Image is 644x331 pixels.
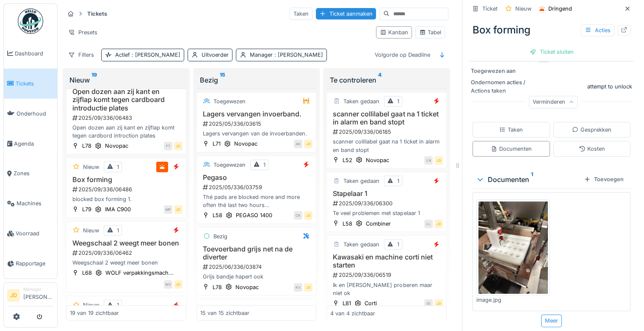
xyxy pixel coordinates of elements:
[213,283,222,291] div: L78
[202,263,313,271] div: 2025/06/336/03874
[424,220,433,228] div: LL
[424,156,433,165] div: LN
[332,271,443,279] div: 2025/09/336/06519
[4,248,57,279] a: Rapportage
[343,220,352,228] div: L58
[17,110,54,118] span: Onderhoud
[541,314,562,327] div: Meer
[117,301,119,309] div: 1
[4,189,57,219] a: Machines
[70,309,119,317] div: 19 van 19 zichtbaar
[105,205,131,213] div: IMA C900
[70,259,182,267] div: Weegschaal 2 weegt meer bonen
[70,124,182,140] div: Open dozen aan zij kant en zijflap komt tegen cardbord introction plates
[16,259,54,268] span: Rapportage
[434,220,443,228] div: JD
[70,88,182,112] h3: Open dozen aan zij kant en zijflap komt tegen cardboard introductie plates
[236,211,272,219] div: PEGASO 1400
[478,201,548,294] img: qx4229egmsuu005d0ujy8cajerh2
[581,24,614,36] div: Acties
[213,97,246,105] div: Toegewezen
[587,83,632,91] div: attempt to unlock
[70,195,182,203] div: blocked box forming 1.
[304,211,312,220] div: JD
[316,8,376,19] div: Ticket aanmaken
[572,126,611,134] div: Gesprekken
[371,49,434,61] div: Volgorde op Deadline
[84,10,111,18] strong: Tickets
[14,169,54,177] span: Zones
[200,130,313,138] div: Lagers vervangen van de invoerbanden.
[202,51,229,59] div: Uitvoerder
[130,52,180,58] span: : [PERSON_NAME]
[294,211,302,220] div: CK
[235,283,259,291] div: Novopac
[343,177,379,185] div: Taken gedaan
[366,156,389,164] div: Novopac
[91,75,97,85] sup: 19
[579,145,605,153] div: Kosten
[220,75,225,85] sup: 15
[72,249,182,257] div: 2025/09/336/06462
[330,138,443,154] div: scanner collilabel gaat na 1 ticket in alarm en band stopt
[4,69,57,99] a: Tickets
[105,142,128,150] div: Novopac
[499,126,523,134] div: Taken
[365,299,377,307] div: Corti
[213,232,227,240] div: Bezig
[200,273,313,281] div: Grijs bandje hapert ook
[548,5,572,13] div: Dringend
[343,97,379,105] div: Taken gedaan
[529,96,578,108] div: Verminderen
[332,128,443,136] div: 2025/09/336/06185
[105,269,174,277] div: WOLF verpakkingsmach...
[164,205,172,214] div: MP
[343,299,351,307] div: L81
[434,299,443,308] div: JD
[213,304,246,312] div: Toegewezen
[23,286,54,292] div: Manager
[64,49,98,61] div: Filters
[7,286,54,306] a: JD Manager[PERSON_NAME]
[4,39,57,69] a: Dashboard
[200,245,313,261] h3: Toevoerband grijs net na de diverter
[469,19,634,41] div: Box forming
[476,174,580,185] div: Documenten
[64,26,101,39] div: Presets
[378,75,381,85] sup: 4
[491,145,532,153] div: Documenten
[69,75,183,85] div: Nieuw
[471,78,534,94] div: Ondernomen acties / Actions taken
[174,205,182,214] div: JD
[273,52,323,58] span: : [PERSON_NAME]
[83,163,99,171] div: Nieuw
[72,185,182,193] div: 2025/09/336/06486
[4,159,57,189] a: Zones
[263,161,265,169] div: 1
[482,5,498,13] div: Ticket
[82,205,91,213] div: L79
[366,220,391,228] div: Combiner
[72,114,182,122] div: 2025/09/336/06483
[16,80,54,88] span: Tickets
[200,110,313,118] h3: Lagers vervangen invoerband.
[115,51,180,59] div: Actief
[17,199,54,207] span: Machines
[397,240,399,248] div: 1
[117,163,119,171] div: 1
[174,280,182,289] div: JD
[200,193,313,209] div: Thé pads are blocked more and more often thé last two hours Always at thé same position
[7,289,20,302] li: JD
[200,75,313,85] div: Bezig
[397,97,399,105] div: 1
[213,140,221,148] div: L71
[83,301,99,309] div: Nieuw
[330,309,375,317] div: 4 van 4 zichtbaar
[330,209,443,217] div: Te veel problemen met stapelaar 1
[419,28,441,36] div: Tabel
[200,309,249,317] div: 15 van 15 zichtbaar
[213,161,246,169] div: Toegewezen
[164,142,172,150] div: FT
[15,50,54,58] span: Dashboard
[330,253,443,269] h3: Kawasaki en machine corti niet starten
